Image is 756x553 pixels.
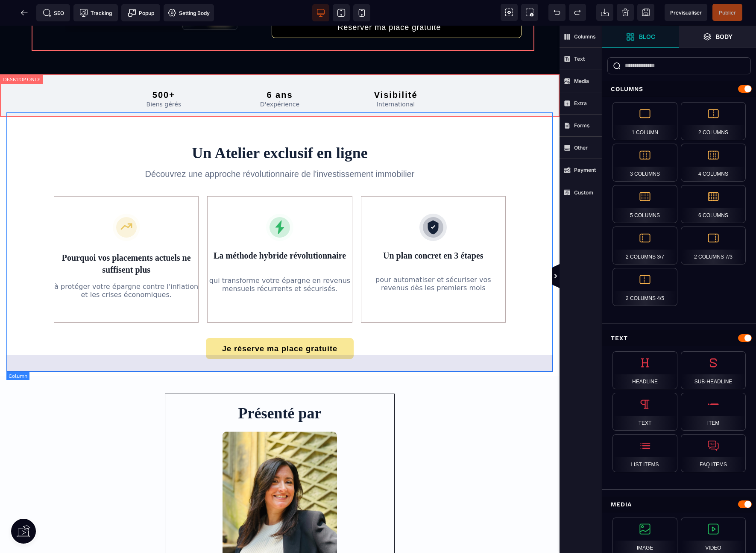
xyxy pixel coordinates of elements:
span: Preview [665,4,707,21]
div: 2 Columns 4/5 [612,268,677,306]
h3: Pourquoi vos placements actuels ne suffisent plus [54,226,198,250]
span: Popup [128,9,154,17]
div: 6 Columns [681,185,746,223]
p: qui transforme votre épargne en revenus mensuels récurrents et sécurisés. [208,243,352,267]
span: Biens gérés [147,75,182,82]
h3: La méthode hybride révolutionnaire [208,224,352,236]
strong: Other [574,144,588,151]
strong: Custom [574,189,593,196]
div: Columns [602,81,756,97]
span: International [377,75,415,82]
strong: Extra [574,100,587,106]
strong: Body [716,33,733,40]
div: Headline [612,351,677,389]
div: 2 Columns 3/7 [612,226,677,265]
p: à protéger votre épargne contre l'inflation et les crises économiques. [54,257,198,273]
div: Text [612,393,677,431]
span: Setting Body [168,9,210,17]
strong: Media [574,78,589,84]
h2: 500+ [112,64,216,74]
span: D'expérience [260,75,299,82]
span: Open Layer Manager [679,26,756,48]
strong: Text [574,56,585,62]
span: Screenshot [521,4,538,21]
h2: Visibilité [344,64,448,74]
span: Publier [719,9,736,16]
img: b6606ffbb4648694007e19b7dd4a8ba6_lightning-icon.svg [266,188,293,215]
button: Je réserve ma place gratuite [206,312,354,333]
strong: Payment [574,167,596,173]
div: List Items [612,434,677,472]
strong: Columns [574,33,596,40]
h2: Un Atelier exclusif en ligne [6,119,553,136]
div: 2 Columns [681,102,746,140]
div: 2 Columns 7/3 [681,226,746,265]
span: SEO [43,9,64,17]
div: Media [602,497,756,512]
img: 59ef9bf7ba9b73c4c9a2e4ac6039e941_shield-icon.svg [419,188,447,215]
span: Tracking [79,9,112,17]
div: Sub-Headline [681,351,746,389]
div: 5 Columns [612,185,677,223]
img: 4c63a725c3b304b2c0a5e1a33d73ec16_growth-icon.svg [113,188,140,215]
strong: Forms [574,122,590,129]
strong: Bloc [639,33,655,40]
span: Previsualiser [670,9,702,16]
h2: 6 ans [228,64,331,74]
div: 3 Columns [612,144,677,182]
div: Item [681,393,746,431]
span: View components [501,4,518,21]
div: FAQ Items [681,434,746,472]
span: Open Blocks [602,26,679,48]
div: 1 Column [612,102,677,140]
div: Text [602,330,756,346]
h3: Un plan concret en 3 étapes [361,224,505,248]
p: Découvrez une approche révolutionnaire de l'investissement immobilier [116,142,444,154]
div: 4 Columns [681,144,746,182]
h2: Présenté par [172,379,388,396]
